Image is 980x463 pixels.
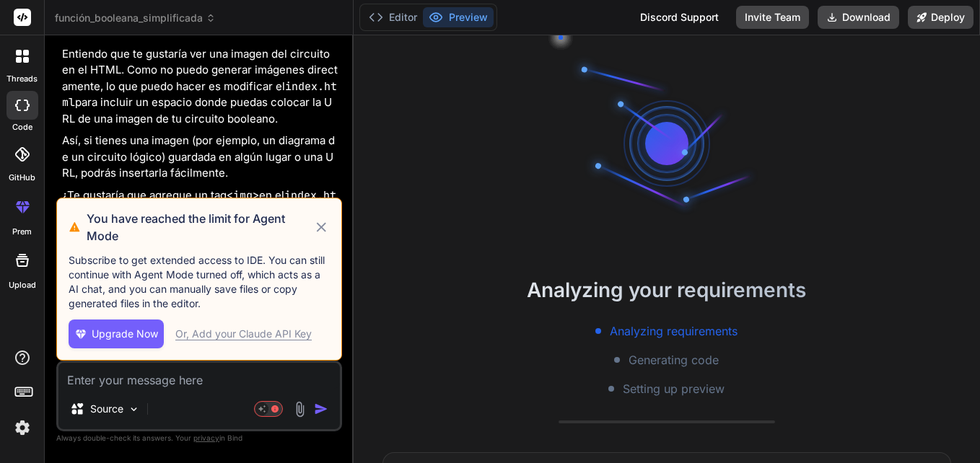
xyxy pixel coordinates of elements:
[227,188,259,203] code: <img>
[631,6,727,29] div: Discord Support
[62,133,339,182] p: Así, si tienes una imagen (por ejemplo, un diagrama de un circuito lógico) guardada en algún luga...
[629,351,719,369] span: Generating code
[175,327,312,341] div: Or, Add your Claude API Key
[623,380,725,397] span: Setting up preview
[908,6,974,29] button: Deploy
[92,327,158,341] span: Upgrade Now
[128,403,140,415] img: Pick Models
[62,188,339,237] p: ¿Te gustaría que agregue un tag en el con un placeholder para que puedas poner la URL de tu imagen?
[610,322,738,340] span: Analyzing requirements
[423,7,494,27] button: Preview
[12,121,32,133] label: code
[87,210,313,244] h3: You have reached the limit for Agent Mode
[90,402,123,416] p: Source
[314,402,328,416] img: icon
[12,226,32,238] label: prem
[56,431,342,445] p: Always double-check its answers. Your in Bind
[193,433,219,442] span: privacy
[10,415,35,440] img: settings
[6,73,38,85] label: threads
[363,7,423,27] button: Editor
[62,46,339,128] p: Entiendo que te gustaría ver una imagen del circuito en el HTML. Como no puedo generar imágenes d...
[55,11,216,25] span: función_booleana_simplificada
[292,401,308,418] img: attachment
[354,275,980,305] h2: Analyzing your requirements
[736,6,809,29] button: Invite Team
[818,6,899,29] button: Download
[9,279,36,291] label: Upload
[69,319,164,348] button: Upgrade Now
[9,172,35,184] label: GitHub
[69,253,330,311] p: Subscribe to get extended access to IDE. You can still continue with Agent Mode turned off, which...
